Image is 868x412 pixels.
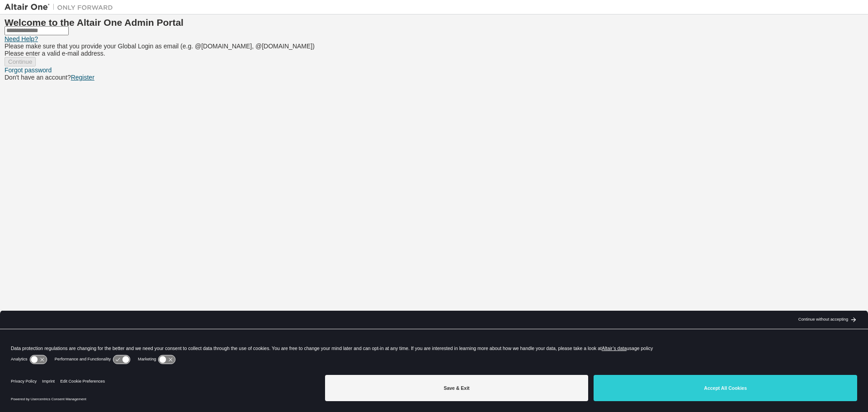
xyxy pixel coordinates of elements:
[5,74,71,81] span: Don't have an account?
[5,57,36,66] button: Continue
[5,35,38,43] a: Need Help?
[71,74,94,81] a: Register
[5,50,863,57] p: Please enter a valid e-mail address.
[5,19,863,26] h2: Welcome to the Altair One Admin Portal
[5,43,863,50] p: Please make sure that you provide your Global Login as email (e.g. @[DOMAIN_NAME], @[DOMAIN_NAME])
[5,66,52,74] a: Forgot password
[5,3,118,12] img: Altair One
